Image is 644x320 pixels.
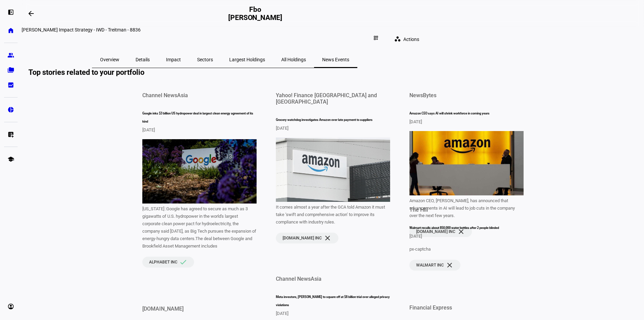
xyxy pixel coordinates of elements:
[409,119,524,124] div: [DATE]
[394,36,401,42] mat-icon: workspaces
[7,156,14,163] eth-mat-symbol: school
[197,57,213,62] span: Sectors
[322,57,349,62] span: News Events
[281,57,306,62] span: All Holdings
[136,57,150,62] span: Details
[142,205,257,250] section: [US_STATE] :Google has agreed to secure as much as 3 gigawatts of U.S. hydropower in the world's ...
[149,260,177,264] span: ALPHABET INC
[416,263,444,268] span: WALMART INC
[27,9,35,18] mat-icon: arrow_backwards
[409,109,524,118] h6: Amazon CEO says AI will shrink workforce in coming years
[276,276,321,282] div: Channel NewsAsia
[409,304,452,311] div: Financial Express
[276,92,386,105] div: Yahoo! Finance [GEOGRAPHIC_DATA] and [GEOGRAPHIC_DATA]
[4,78,18,92] a: bid_landscape
[28,68,149,77] span: Top stories related to your portfolio
[142,127,257,132] div: [DATE]
[142,139,257,204] img: 2025-07-15t172217z_2_lynxmpel6e0e1_rtroptp_3_eu-alphabet-antitrust.jpg
[409,224,524,232] h6: Walmart recalls about 850,000 water bottles after 2 people blinded
[409,197,524,219] section: Amazon CEO, [PERSON_NAME], has announced that advancements in AI will lead to job cuts in the com...
[409,207,428,213] div: The Hill
[100,57,119,62] span: Overview
[7,67,14,73] eth-mat-symbol: folder_copy
[403,33,419,46] span: Actions
[7,82,14,88] eth-mat-symbol: bid_landscape
[276,204,390,226] section: It comes almost a year after the GCA told Amazon it must take ‘swift and comprehensive action’ to...
[276,126,390,131] div: [DATE]
[142,92,188,99] div: Channel NewsAsia
[179,258,187,266] mat-icon: check
[4,63,18,77] a: folder_copy
[4,48,18,62] a: group
[324,234,332,242] mat-icon: clear
[7,9,14,16] eth-mat-symbol: left_panel_open
[409,246,524,253] section: px-captcha
[409,131,524,195] img: l63920250618111931.jpeg
[409,92,436,99] div: NewsBytes
[389,33,427,46] button: Actions
[4,103,18,116] a: pie_chart
[276,293,390,309] h6: Meta investors, [PERSON_NAME] to square off at $8 billion trial over alleged privacy violations
[7,27,14,34] eth-mat-symbol: home
[7,106,14,113] eth-mat-symbol: pie_chart
[7,131,14,138] eth-mat-symbol: list_alt_add
[4,24,18,37] a: home
[446,261,454,269] mat-icon: clear
[228,5,282,22] h2: Fbo [PERSON_NAME]
[7,303,14,310] eth-mat-symbol: account_circle
[283,236,322,240] span: [DOMAIN_NAME] INC
[166,57,181,62] span: Impact
[373,35,379,41] mat-icon: dashboard_customize
[142,109,257,126] h6: Google inks $3 billion US hydropower deal in largest clean energy agreement of its kind
[229,57,265,62] span: Largest Holdings
[7,52,14,59] eth-mat-symbol: group
[383,33,427,46] eth-quick-actions: Actions
[22,27,427,33] div: Bob Treitman Impact Strategy - IWD - Treitman - 8836
[276,116,390,124] h6: Grocery watchdog investigates Amazon over late payment to suppliers
[409,234,524,239] div: [DATE]
[276,137,390,202] img: af41427e024828a591470f0ea8c9139b
[276,311,390,316] div: [DATE]
[142,305,184,312] div: [DOMAIN_NAME]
